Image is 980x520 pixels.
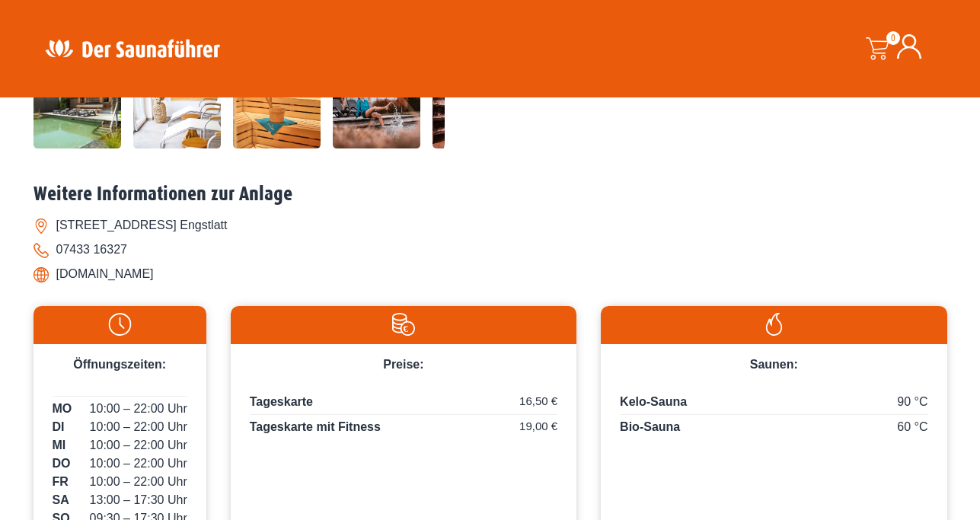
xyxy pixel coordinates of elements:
[90,491,187,509] span: 13:00 – 17:30 Uhr
[897,418,927,436] span: 60 °C
[519,393,557,410] span: 16,50 €
[53,491,69,509] span: SA
[90,436,187,455] span: 10:00 – 22:00 Uhr
[886,31,900,45] span: 0
[53,418,65,436] span: DI
[53,455,71,473] span: DO
[90,473,187,491] span: 10:00 – 22:00 Uhr
[250,418,557,436] p: Tageskarte mit Fitness
[238,313,569,336] img: Preise-weiss.svg
[41,313,199,336] img: Uhr-weiss.svg
[90,400,187,418] span: 10:00 – 22:00 Uhr
[383,358,423,371] span: Preise:
[90,418,187,436] span: 10:00 – 22:00 Uhr
[750,358,798,371] span: Saunen:
[34,238,947,262] li: 07433 16327
[608,313,939,336] img: Flamme-weiss.svg
[34,183,947,206] h2: Weitere Informationen zur Anlage
[53,473,69,491] span: FR
[53,436,66,455] span: MI
[250,393,557,415] p: Tageskarte
[34,213,947,238] li: [STREET_ADDRESS] Engstlatt
[90,455,187,473] span: 10:00 – 22:00 Uhr
[620,395,687,408] span: Kelo-Sauna
[53,400,72,418] span: MO
[73,358,166,371] span: Öffnungszeiten:
[519,418,557,435] span: 19,00 €
[897,393,927,411] span: 90 °C
[620,420,680,433] span: Bio-Sauna
[34,262,947,286] li: [DOMAIN_NAME]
